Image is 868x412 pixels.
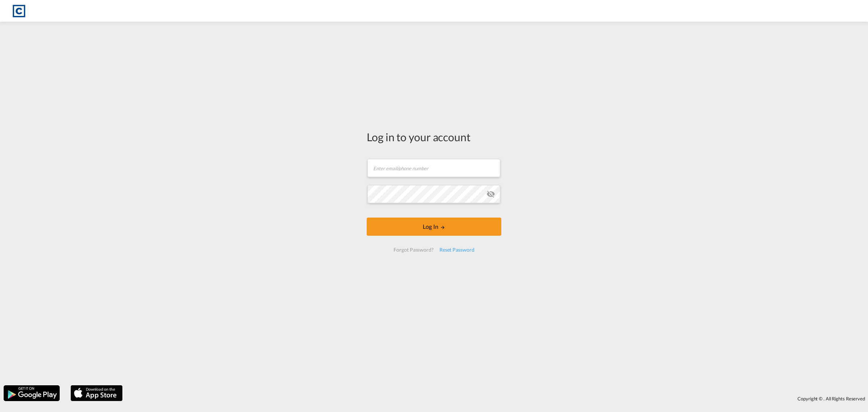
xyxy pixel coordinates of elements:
div: Reset Password [437,243,477,256]
img: apple.png [70,384,123,402]
md-icon: icon-eye-off [486,190,495,198]
button: LOGIN [367,218,501,236]
img: google.png [3,384,60,402]
div: Copyright © . All Rights Reserved [126,392,868,405]
div: Forgot Password? [391,243,436,256]
div: Log in to your account [367,129,501,144]
input: Enter email/phone number [367,159,500,177]
img: 1fdb9190129311efbfaf67cbb4249bed.jpeg [11,3,27,19]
